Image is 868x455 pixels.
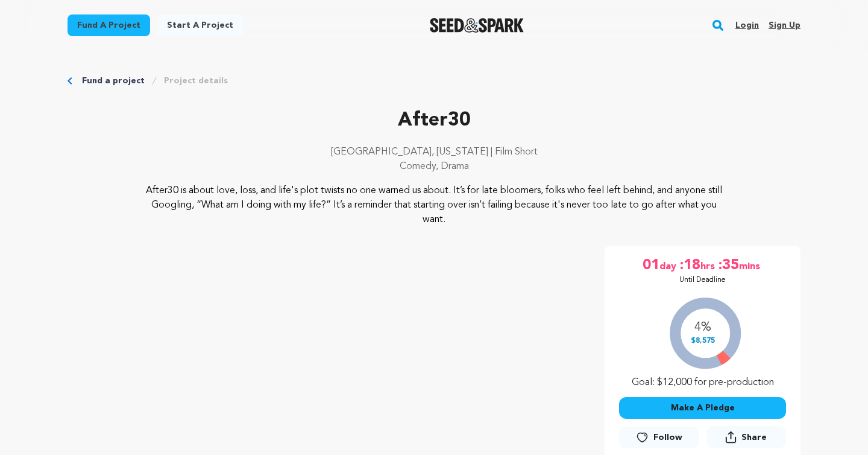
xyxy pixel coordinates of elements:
p: Comedy, Drama [68,159,800,174]
a: Fund a project [68,14,150,36]
a: Start a project [157,14,243,36]
p: Until Deadline [679,275,726,285]
a: Project details [164,75,228,87]
a: Follow [619,427,699,448]
span: Share [741,431,767,444]
span: :18 [679,256,700,275]
a: Fund a project [82,75,145,87]
p: After30 is about love, loss, and life's plot twists no one warned us about. It’s for late bloomer... [141,183,728,227]
span: Follow [653,431,682,444]
button: Make A Pledge [619,397,786,419]
a: Login [735,16,759,35]
p: After30 [68,106,800,135]
img: Seed&Spark Logo Dark Mode [430,18,524,33]
span: mins [739,256,763,275]
div: Breadcrumb [68,75,800,87]
span: Share [706,426,786,453]
span: :35 [717,256,739,275]
span: hrs [700,256,717,275]
p: [GEOGRAPHIC_DATA], [US_STATE] | Film Short [68,145,800,159]
a: Seed&Spark Homepage [430,18,524,33]
button: Share [706,426,786,448]
span: day [659,256,679,275]
a: Sign up [769,16,800,35]
span: 01 [643,256,659,275]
